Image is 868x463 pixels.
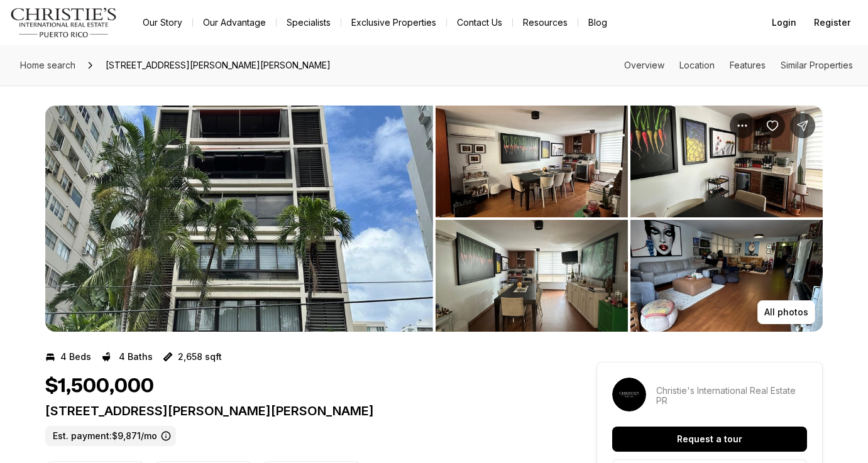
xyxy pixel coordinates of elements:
[133,14,192,31] a: Our Story
[10,8,118,38] img: logo
[630,220,823,332] button: View image gallery
[45,374,154,398] h1: $1,500,000
[20,60,75,70] span: Home search
[772,18,796,28] span: Login
[45,106,823,332] div: Listing Photos
[677,434,742,444] p: Request a tour
[45,403,551,418] p: [STREET_ADDRESS][PERSON_NAME][PERSON_NAME]
[764,10,804,35] button: Login
[624,60,853,70] nav: Page section menu
[790,113,815,138] button: Share Property: 1307 AVENIDA MAGDALENA #2
[15,55,80,75] a: Home search
[764,307,808,317] p: All photos
[578,14,617,31] a: Blog
[193,14,276,31] a: Our Advantage
[679,60,715,70] a: Skip to: Location
[101,347,153,367] button: 4 Baths
[760,113,785,138] button: Save Property: 1307 AVENIDA MAGDALENA #2
[277,14,341,31] a: Specialists
[436,106,823,332] li: 2 of 4
[513,14,578,31] a: Resources
[101,55,336,75] span: [STREET_ADDRESS][PERSON_NAME][PERSON_NAME]
[178,352,222,362] p: 2,658 sqft
[45,426,176,446] label: Est. payment: $9,871/mo
[436,220,628,332] button: View image gallery
[436,106,628,217] button: View image gallery
[119,352,153,362] p: 4 Baths
[447,14,512,31] button: Contact Us
[730,60,766,70] a: Skip to: Features
[656,386,807,406] p: Christie's International Real Estate PR
[630,106,823,217] button: View image gallery
[341,14,446,31] a: Exclusive Properties
[730,113,755,138] button: Property options
[45,106,433,332] button: View image gallery
[757,300,815,324] button: All photos
[781,60,853,70] a: Skip to: Similar Properties
[612,427,807,452] button: Request a tour
[814,18,850,28] span: Register
[45,106,433,332] li: 1 of 4
[624,60,664,70] a: Skip to: Overview
[806,10,858,35] button: Register
[60,352,91,362] p: 4 Beds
